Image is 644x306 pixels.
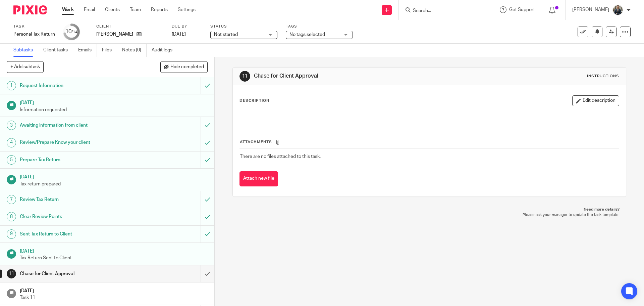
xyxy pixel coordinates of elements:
[7,212,16,221] div: 8
[7,229,16,239] div: 9
[13,44,38,57] a: Subtasks
[240,154,321,159] span: There are no files attached to this task.
[84,6,95,13] a: Email
[178,6,196,13] a: Settings
[20,172,208,180] h1: [DATE]
[13,31,55,38] div: Personal Tax Return
[572,95,619,106] button: Edit description
[20,98,208,106] h1: [DATE]
[7,269,16,278] div: 11
[13,5,47,14] img: Pixie
[239,98,269,103] p: Description
[509,7,535,12] span: Get Support
[20,106,208,113] p: Information requested
[172,32,186,37] span: [DATE]
[7,195,16,204] div: 7
[254,73,444,80] h1: Chase for Client Approval
[7,138,16,147] div: 4
[240,140,272,144] span: Attachments
[160,61,208,73] button: Hide completed
[152,44,177,57] a: Audit logs
[210,24,277,29] label: Status
[7,61,44,73] button: + Add subtask
[71,30,77,34] small: /14
[20,229,136,239] h1: Sent Tax Return to Client
[20,181,208,187] p: Tax return prepared
[7,81,16,90] div: 1
[20,137,136,147] h1: Review/Prepare Know your client
[172,24,202,29] label: Due by
[612,5,623,15] img: Headshot.jpg
[20,269,136,279] h1: Chase for Client Approval
[20,255,208,261] p: Tax Return Sent to Client
[20,155,136,165] h1: Prepare Tax Return
[412,8,473,14] input: Search
[102,44,117,57] a: Files
[239,207,619,212] p: Need more details?
[13,24,55,29] label: Task
[239,212,619,218] p: Please ask your manager to update the task template.
[96,31,133,38] p: [PERSON_NAME]
[20,212,136,222] h1: Clear Review Points
[587,74,619,79] div: Instructions
[20,286,208,294] h1: [DATE]
[214,32,238,37] span: Not started
[286,24,353,29] label: Tags
[170,64,204,70] span: Hide completed
[96,24,163,29] label: Client
[43,44,73,57] a: Client tasks
[105,6,120,13] a: Clients
[20,246,208,255] h1: [DATE]
[122,44,147,57] a: Notes (0)
[20,120,136,130] h1: Awaiting information from client
[20,294,208,301] p: Task 11
[239,171,278,186] button: Attach new file
[62,6,74,13] a: Work
[20,81,136,91] h1: Request Information
[78,44,97,57] a: Emails
[130,6,141,13] a: Team
[20,194,136,205] h1: Review Tax Return
[7,121,16,130] div: 3
[239,71,250,82] div: 11
[289,32,325,37] span: No tags selected
[7,155,16,165] div: 5
[65,28,77,36] div: 10
[151,6,168,13] a: Reports
[572,6,609,13] p: [PERSON_NAME]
